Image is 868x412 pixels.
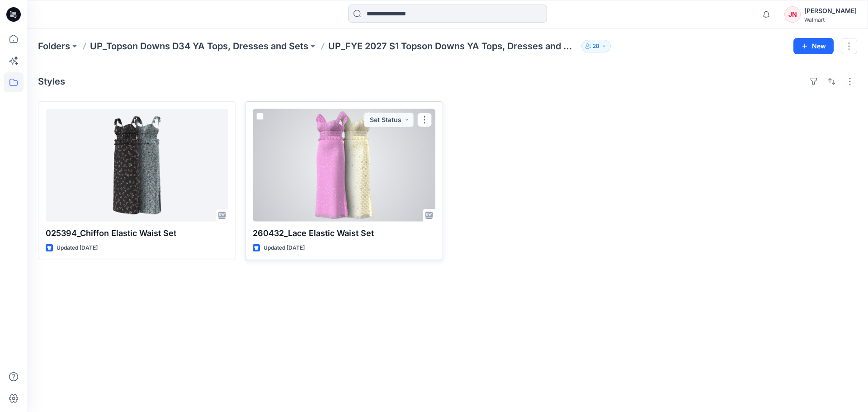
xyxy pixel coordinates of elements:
p: Updated [DATE] [57,243,98,253]
div: JN [784,6,801,23]
a: UP_Topson Downs D34 YA Tops, Dresses and Sets [90,40,308,52]
h4: Styles [38,76,65,87]
button: New [793,38,834,54]
p: UP_FYE 2027 S1 Topson Downs YA Tops, Dresses and Sets [328,40,578,52]
button: 28 [581,40,611,52]
p: 260432_Lace Elastic Waist Set [253,227,435,240]
a: Folders [38,40,70,52]
p: 28 [593,41,599,51]
p: Updated [DATE] [264,243,305,253]
a: 260432_Lace Elastic Waist Set [253,109,435,222]
p: 025394_Chiffon Elastic Waist Set [46,227,228,240]
div: Walmart [804,16,857,23]
div: [PERSON_NAME] [804,5,857,16]
a: 025394_Chiffon Elastic Waist Set [46,109,228,222]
